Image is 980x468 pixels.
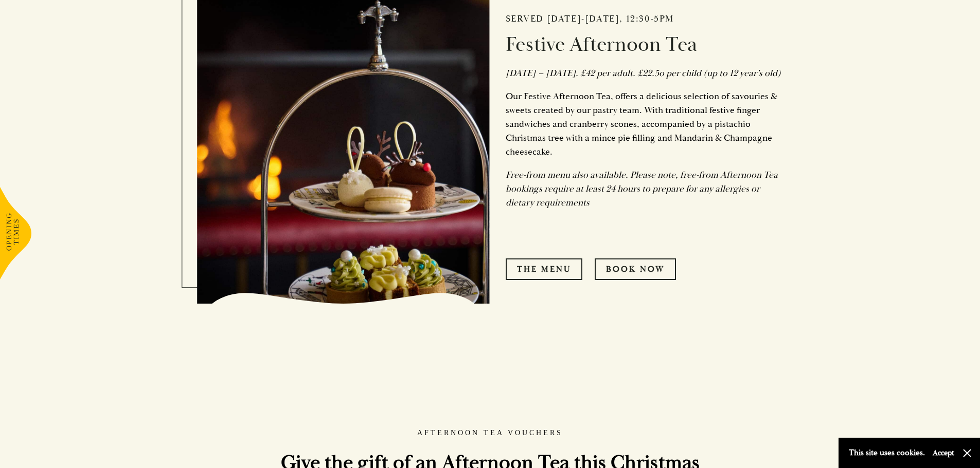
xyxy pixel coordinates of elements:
em: [DATE] – [DATE]. £42 per adult. £22.5o per child (up to 12 year’s old) [506,67,781,79]
button: Close and accept [962,448,972,458]
h2: Afternoon Tea Vouchers [417,429,563,436]
h2: Served [DATE]-[DATE], 12:30-5pm [506,13,783,25]
em: Free-from menu also available. Please note, free-from Afternoon Tea bookings require at least 24 ... [506,169,778,209]
p: Our Festive Afternoon Tea, offers a delicious selection of savouries & sweets created by our past... [506,89,783,159]
h3: Festive Afternoon Tea [506,32,783,57]
a: The Menu [506,258,582,280]
a: Book Now [595,258,676,280]
p: This site uses cookies. [849,445,925,460]
button: Accept [933,448,954,458]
